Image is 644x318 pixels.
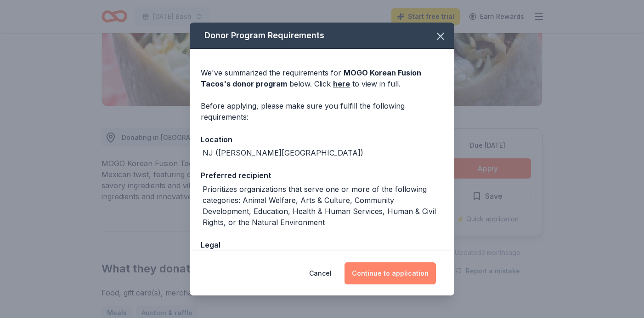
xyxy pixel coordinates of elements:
div: Prioritizes organizations that serve one or more of the following categories: Animal Welfare, Art... [203,184,443,228]
a: here [333,78,350,89]
button: Cancel [309,262,332,284]
div: We've summarized the requirements for below. Click to view in full. [201,67,443,89]
div: Preferred recipient [201,169,443,181]
div: Location [201,133,443,145]
div: Before applying, please make sure you fulfill the following requirements: [201,100,443,122]
div: Legal [201,239,443,251]
div: NJ ([PERSON_NAME][GEOGRAPHIC_DATA]) [203,147,363,158]
button: Continue to application [345,262,436,284]
div: Donor Program Requirements [190,23,454,49]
